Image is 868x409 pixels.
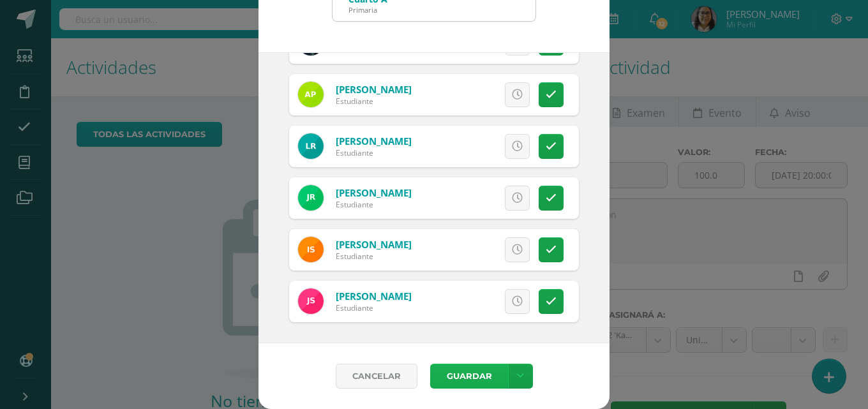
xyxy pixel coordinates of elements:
[336,83,412,96] a: [PERSON_NAME]
[336,251,412,262] div: Estudiante
[298,133,324,159] img: 71290e24061b0f1f119844b08fd5579f.png
[336,238,412,251] a: [PERSON_NAME]
[298,185,324,211] img: 4ded6dffb9214626518eee176a983cf3.png
[348,5,387,15] div: Primaria
[336,364,417,389] a: Cancelar
[336,186,412,199] a: [PERSON_NAME]
[298,237,324,262] img: 61ecac3f3825158be2bdbd5404ee32d5.png
[336,302,412,313] div: Estudiante
[336,290,412,302] a: [PERSON_NAME]
[298,82,324,107] img: e48c8a3441f7f6793b884223080ab1f0.png
[430,364,508,389] button: Guardar
[336,199,412,210] div: Estudiante
[336,147,412,158] div: Estudiante
[336,135,412,147] a: [PERSON_NAME]
[336,96,412,107] div: Estudiante
[298,288,324,314] img: 8691bdb21322956fb2131b0dc49217f0.png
